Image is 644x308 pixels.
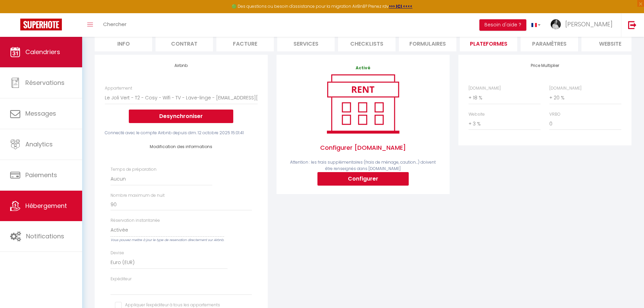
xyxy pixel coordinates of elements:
span: Messages [25,109,56,118]
button: Desynchroniser [129,110,233,123]
span: [PERSON_NAME] [565,20,613,28]
a: ... [PERSON_NAME] [546,13,621,37]
span: Calendriers [25,48,60,56]
li: Facture [216,35,274,51]
img: logout [628,21,637,29]
small: Vous pouvez mettre à jour le type de reservation directement sur Airbnb. [111,238,224,242]
label: Website [469,111,485,118]
label: [DOMAIN_NAME] [549,85,581,92]
a: Chercher [98,13,132,37]
label: Appartement [105,85,132,92]
span: Notifications [26,232,64,240]
label: Devise [111,250,124,256]
img: ... [551,19,561,29]
li: Formulaires [399,35,456,51]
p: Activé [287,65,439,71]
span: Réservations [25,78,65,87]
label: VRBO [549,111,560,118]
label: Réservation instantanée [111,217,160,224]
span: Chercher [103,21,126,28]
h4: Modification des informations [115,144,247,149]
div: Connecté avec le compte Airbnb depuis dim. 12 octobre 2025 15:01:41 [105,130,258,136]
button: Besoin d'aide ? [479,19,526,31]
span: Analytics [25,140,53,148]
img: Super Booking [20,19,62,30]
li: Services [277,35,335,51]
label: Temps de préparation [111,166,157,173]
li: Plateformes [460,35,517,51]
li: Contrat [156,35,213,51]
li: website [581,35,639,51]
button: Configurer [317,172,409,186]
li: Checklists [338,35,396,51]
span: Attention : les frais supplémentaires (frais de ménage, caution...) doivent être renseignés dans ... [290,159,436,171]
span: Hébergement [25,202,67,210]
a: >>> ICI <<<< [389,3,412,9]
h4: Airbnb [105,63,258,68]
label: Nombre maximum de nuit [111,192,165,199]
span: Paiements [25,171,57,179]
span: Configurer [DOMAIN_NAME] [287,136,439,159]
li: Info [95,35,152,51]
img: rent.png [320,71,406,136]
label: Expéditeur [111,276,132,282]
label: [DOMAIN_NAME] [469,85,501,92]
li: Paramètres [521,35,578,51]
h4: Price Multiplier [469,63,621,68]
